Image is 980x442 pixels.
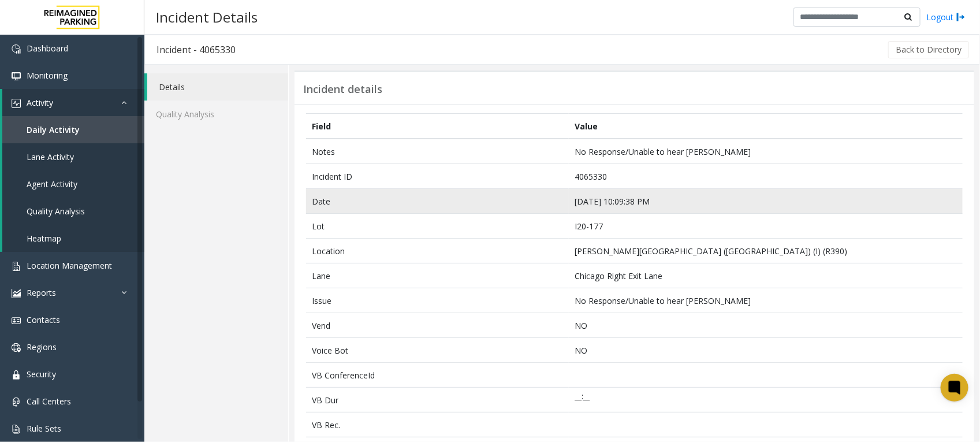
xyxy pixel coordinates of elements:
td: No Response/Unable to hear [PERSON_NAME] [569,288,963,313]
th: Value [569,114,963,139]
span: Call Centers [27,396,71,407]
a: Daily Activity [2,116,144,143]
span: Security [27,369,56,380]
img: 'icon' [12,44,21,54]
img: 'icon' [12,343,21,352]
span: Contacts [27,314,60,325]
h3: Incident Details [150,3,263,31]
td: [DATE] 10:09:38 PM [569,189,963,214]
span: Location Management [27,260,112,271]
a: Logout [926,11,966,23]
a: Agent Activity [2,170,144,198]
span: Quality Analysis [27,206,85,217]
td: Lot [306,214,569,239]
img: 'icon' [12,289,21,298]
td: Chicago Right Exit Lane [569,263,963,288]
td: Voice Bot [306,338,569,363]
td: Lane [306,263,569,288]
h3: Incident details [303,83,382,96]
a: Quality Analysis [2,198,144,225]
a: Quality Analysis [144,101,288,128]
td: I20-177 [569,214,963,239]
img: 'icon' [12,262,21,271]
span: Agent Activity [27,179,77,190]
td: Issue [306,288,569,313]
a: Lane Activity [2,143,144,170]
a: Heatmap [2,225,144,252]
td: Date [306,189,569,214]
td: VB Dur [306,388,569,413]
td: [PERSON_NAME][GEOGRAPHIC_DATA] ([GEOGRAPHIC_DATA]) (I) (R390) [569,239,963,263]
span: Activity [27,97,53,108]
p: NO [575,320,956,332]
td: No Response/Unable to hear [PERSON_NAME] [569,139,963,164]
td: Location [306,239,569,263]
img: 'icon' [12,398,21,407]
h3: Incident - 4065330 [145,36,247,63]
td: VB Rec. [306,413,569,437]
img: logout [956,11,966,23]
td: __:__ [569,388,963,413]
p: NO [575,344,956,356]
img: 'icon' [12,316,21,325]
img: 'icon' [12,72,21,81]
td: VB ConferenceId [306,363,569,388]
img: 'icon' [12,425,21,434]
span: Reports [27,287,56,298]
a: Activity [2,89,144,116]
th: Field [306,114,569,139]
span: Lane Activity [27,151,74,162]
span: Rule Sets [27,423,61,434]
span: Regions [27,341,57,352]
td: Notes [306,139,569,164]
a: Details [147,73,288,101]
button: Back to Directory [888,41,969,58]
span: Dashboard [27,43,68,54]
td: 4065330 [569,164,963,189]
td: Vend [306,313,569,338]
td: Incident ID [306,164,569,189]
img: 'icon' [12,370,21,380]
span: Monitoring [27,70,68,81]
img: 'icon' [12,99,21,108]
span: Heatmap [27,233,61,244]
span: Daily Activity [27,124,80,135]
